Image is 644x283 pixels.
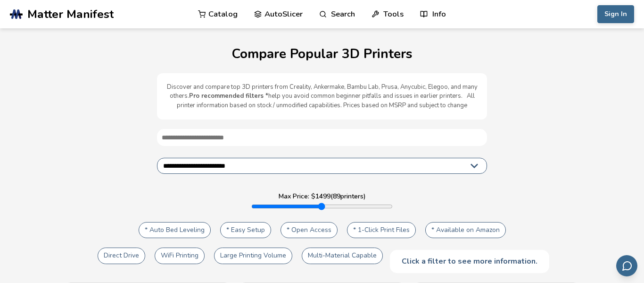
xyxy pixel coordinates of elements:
[597,5,634,23] button: Sign In
[9,47,635,61] h1: Compare Popular 3D Printers
[214,248,292,264] button: Large Printing Volume
[425,222,506,238] button: * Available on Amazon
[281,222,338,238] button: * Open Access
[189,92,268,100] b: Pro recommended filters *
[98,248,145,264] button: Direct Drive
[390,250,549,273] div: Click a filter to see more information.
[139,222,211,238] button: * Auto Bed Leveling
[302,248,383,264] button: Multi-Material Capable
[616,255,637,276] button: Send feedback via email
[155,248,205,264] button: WiFi Printing
[220,222,271,238] button: * Easy Setup
[166,83,478,111] p: Discover and compare top 3D printers from Creality, Ankermake, Bambu Lab, Prusa, Anycubic, Elegoo...
[27,8,114,21] span: Matter Manifest
[347,222,416,238] button: * 1-Click Print Files
[279,193,366,200] label: Max Price: $ 1499 ( 89 printers)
